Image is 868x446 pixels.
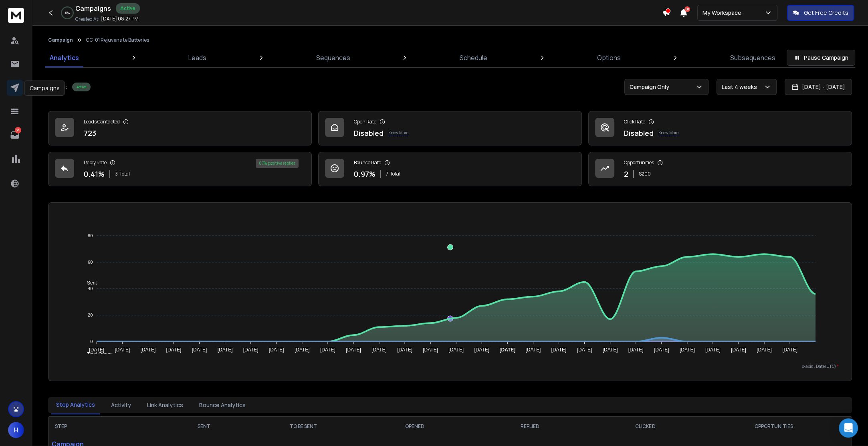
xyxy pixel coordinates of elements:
[839,418,858,438] div: Open Intercom Messenger
[423,347,438,353] tspan: [DATE]
[84,168,105,180] p: 0.41 %
[364,417,466,436] th: OPENED
[242,417,364,436] th: TO BE SENT
[142,396,188,414] button: Link Analytics
[81,351,113,357] span: Total Opens
[722,83,760,91] p: Last 4 weeks
[390,171,400,177] span: Total
[782,347,797,353] tspan: [DATE]
[165,417,243,436] th: SENT
[51,396,100,414] button: Step Analytics
[45,48,84,67] a: Analytics
[658,130,678,136] p: Know More
[119,171,130,177] span: Total
[192,347,207,353] tspan: [DATE]
[702,9,745,17] p: My Workspace
[188,53,206,63] p: Leads
[86,37,149,43] p: CC-01 Rejuvenate Batteries
[624,119,645,125] p: Click Rate
[756,347,771,353] tspan: [DATE]
[48,111,312,145] a: Leads Contacted723
[166,347,181,353] tspan: [DATE]
[654,347,669,353] tspan: [DATE]
[72,83,91,91] div: Active
[48,37,73,43] button: Campaign
[48,152,312,186] a: Reply Rate0.41%3Total67% positive replies
[804,9,848,17] p: Get Free Credits
[787,50,855,66] button: Pause Campaign
[577,347,592,353] tspan: [DATE]
[474,347,489,353] tspan: [DATE]
[397,347,412,353] tspan: [DATE]
[628,347,643,353] tspan: [DATE]
[115,171,118,177] span: 3
[624,159,654,166] p: Opportunities
[217,347,232,353] tspan: [DATE]
[84,159,107,166] p: Reply Rate
[318,111,582,145] a: Open RateDisabledKnow More
[466,417,594,436] th: REPLIED
[787,5,854,21] button: Get Free Credits
[731,347,746,353] tspan: [DATE]
[602,347,618,353] tspan: [DATE]
[89,347,104,353] tspan: [DATE]
[184,48,211,67] a: Leads
[90,339,93,344] tspan: 0
[588,111,852,145] a: Click RateDisabledKnow More
[24,81,65,96] div: Campaigns
[386,171,388,177] span: 7
[115,347,130,353] tspan: [DATE]
[588,152,852,186] a: Opportunities2$200
[106,396,136,414] button: Activity
[371,347,387,353] tspan: [DATE]
[354,159,381,166] p: Bounce Rate
[624,168,628,180] p: 2
[725,48,780,67] a: Subsequences
[318,152,582,186] a: Bounce Rate0.97%7Total
[8,422,24,438] button: H
[316,53,350,63] p: Sequences
[785,79,852,95] button: [DATE] - [DATE]
[594,417,696,436] th: CLICKED
[243,347,258,353] tspan: [DATE]
[87,313,92,317] tspan: 20
[50,53,79,63] p: Analytics
[87,233,92,238] tspan: 80
[194,396,250,414] button: Bounce Analytics
[61,363,839,369] p: x-axis : Date(UTC)
[730,53,775,63] p: Subsequences
[551,347,566,353] tspan: [DATE]
[116,3,140,14] div: Active
[345,347,361,353] tspan: [DATE]
[696,417,852,436] th: OPPORTUNITIES
[101,16,139,22] p: [DATE] 08:27 PM
[140,347,155,353] tspan: [DATE]
[268,347,284,353] tspan: [DATE]
[87,286,92,291] tspan: 40
[705,347,720,353] tspan: [DATE]
[354,119,376,125] p: Open Rate
[455,48,492,67] a: Schedule
[639,171,651,177] p: $ 200
[630,83,672,91] p: Campaign Only
[256,159,299,168] div: 67 % positive replies
[354,127,384,139] p: Disabled
[679,347,694,353] tspan: [DATE]
[294,347,309,353] tspan: [DATE]
[388,130,408,136] p: Know More
[320,347,335,353] tspan: [DATE]
[354,168,375,180] p: 0.97 %
[48,417,165,436] th: STEP
[448,347,464,353] tspan: [DATE]
[592,48,626,67] a: Options
[624,127,654,139] p: Disabled
[684,6,690,12] span: 50
[75,4,111,13] h1: Campaigns
[460,53,487,63] p: Schedule
[65,10,70,15] p: 0 %
[15,127,21,133] p: 34
[7,127,23,143] a: 34
[597,53,621,63] p: Options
